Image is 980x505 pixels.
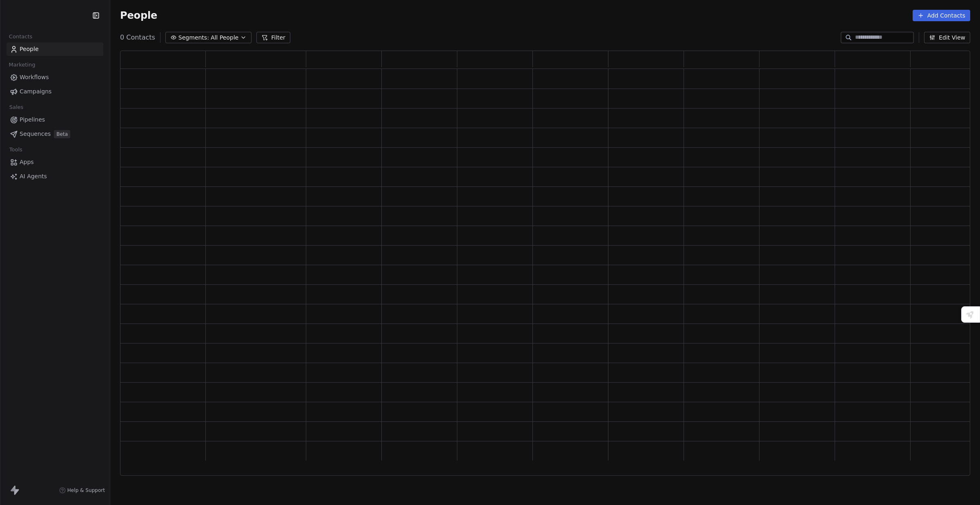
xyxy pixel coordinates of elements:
[178,33,209,42] span: Segments:
[20,172,47,181] span: AI Agents
[6,101,27,113] span: Sales
[211,33,238,42] span: All People
[20,87,51,96] span: Campaigns
[20,130,51,138] span: Sequences
[20,158,34,166] span: Apps
[256,32,290,43] button: Filter
[5,31,36,43] span: Contacts
[120,9,157,22] span: People
[20,73,49,82] span: Workflows
[5,59,39,71] span: Marketing
[7,85,103,98] a: Campaigns
[7,42,103,56] a: People
[924,32,970,43] button: Edit View
[20,45,39,53] span: People
[59,487,105,494] a: Help & Support
[7,113,103,126] a: Pipelines
[7,127,103,141] a: SequencesBeta
[20,115,45,124] span: Pipelines
[7,71,103,84] a: Workflows
[913,10,970,21] button: Add Contacts
[54,130,70,138] span: Beta
[7,155,103,169] a: Apps
[7,170,103,183] a: AI Agents
[120,33,155,42] span: 0 Contacts
[6,144,26,156] span: Tools
[67,487,105,494] span: Help & Support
